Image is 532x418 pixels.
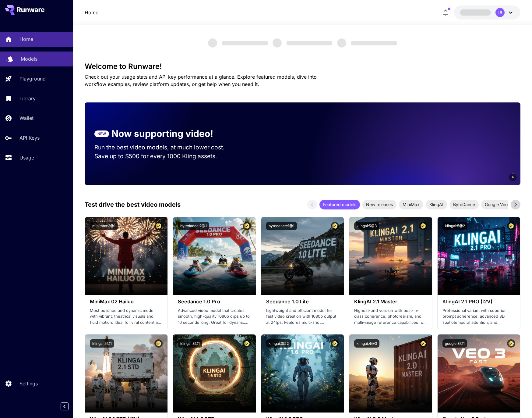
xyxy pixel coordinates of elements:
p: Models [21,55,37,63]
button: klingai:3@2 [266,339,291,348]
h3: Seedance 1.0 Pro [178,299,251,305]
span: Check out your usage stats and API key performance at a glance. Explore featured models, dive int... [85,74,317,87]
a: Home [85,9,98,16]
button: Certified Model – Vetted for best performance and includes a commercial license. [243,339,251,348]
h3: Seedance 1.0 Lite [266,299,339,305]
button: bytedance:1@1 [266,222,297,230]
span: Google Veo [481,201,511,208]
p: Home [19,35,33,43]
div: LB [495,8,505,17]
button: Certified Model – Vetted for best performance and includes a commercial license. [507,339,515,348]
img: alt [85,334,168,413]
p: Now supporting video! [111,127,213,141]
div: Featured models [319,200,360,209]
img: alt [349,217,432,295]
h3: KlingAI 2.1 Master [354,299,427,305]
p: Lightweight and efficient model for fast video creation with 1080p output at 24fps. Features mult... [266,308,339,326]
p: Library [19,95,36,102]
p: Professional variant with superior prompt adherence, advanced 3D spatiotemporal attention, and ci... [442,308,516,326]
p: Run the best video models, at much lower cost. [94,143,236,152]
button: Certified Model – Vetted for best performance and includes a commercial license. [419,339,427,348]
img: alt [349,334,432,413]
span: New releases [362,201,396,208]
p: Settings [19,380,38,387]
p: Playground [19,75,46,82]
button: Certified Model – Vetted for best performance and includes a commercial license. [419,222,427,230]
button: Collapse sidebar [61,402,69,410]
button: klingai:5@1 [90,339,114,348]
button: Certified Model – Vetted for best performance and includes a commercial license. [331,339,339,348]
img: alt [173,217,256,295]
button: klingai:3@1 [178,339,202,348]
p: API Keys [19,134,40,141]
nav: breadcrumb [85,9,98,16]
img: alt [173,334,256,413]
p: Most polished and dynamic model with vibrant, theatrical visuals and fluid motion. Ideal for vira... [90,308,163,326]
span: Featured models [319,201,360,208]
img: alt [438,217,520,295]
img: alt [261,217,344,295]
h3: MiniMax 02 Hailuo [90,299,163,305]
div: ByteDance [449,200,479,209]
button: Certified Model – Vetted for best performance and includes a commercial license. [507,222,515,230]
button: Certified Model – Vetted for best performance and includes a commercial license. [154,222,163,230]
div: MiniMax [399,200,423,209]
div: Collapse sidebar [65,401,73,412]
span: ByteDance [449,201,479,208]
button: Certified Model – Vetted for best performance and includes a commercial license. [154,339,163,348]
img: alt [261,334,344,413]
p: Test drive the best video models [85,200,181,209]
h3: KlingAI 2.1 PRO (I2V) [442,299,516,305]
div: KlingAI [426,200,447,209]
span: MiniMax [399,201,423,208]
p: Highest-end version with best-in-class coherence, photorealism, and multi-image reference capabil... [354,308,427,326]
p: Usage [19,154,34,161]
p: Wallet [19,114,33,122]
span: 6 [512,175,514,180]
img: alt [85,217,168,295]
button: klingai:5@2 [442,222,467,230]
p: Advanced video model that creates smooth, high-quality 1080p clips up to 10 seconds long. Great f... [178,308,251,326]
button: LB [454,5,520,20]
button: Certified Model – Vetted for best performance and includes a commercial license. [331,222,339,230]
img: alt [438,334,520,413]
h3: Welcome to Runware! [85,62,521,71]
button: minimax:3@1 [90,222,118,230]
button: Certified Model – Vetted for best performance and includes a commercial license. [243,222,251,230]
button: bytedance:2@1 [178,222,209,230]
div: Google Veo [481,200,511,209]
div: New releases [362,200,396,209]
button: google:3@1 [442,339,467,348]
span: KlingAI [426,201,447,208]
button: klingai:5@3 [354,222,379,230]
p: Save up to $500 for every 1000 Kling assets. [94,152,236,161]
button: klingai:4@3 [354,339,379,348]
